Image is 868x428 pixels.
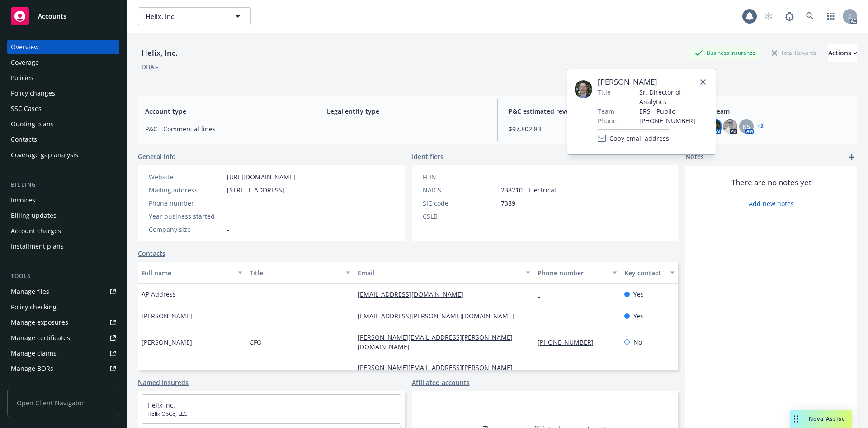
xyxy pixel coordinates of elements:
div: Manage certificates [11,331,70,345]
span: Account type [145,106,305,116]
span: CFO [250,337,262,347]
a: Billing updates [7,208,119,223]
a: SSC Cases [7,101,119,116]
div: Account charges [11,224,61,238]
span: Team [598,106,614,116]
a: - [538,368,547,377]
span: Identifiers [412,152,443,161]
span: Sr. Director of Analytics [639,87,708,106]
div: Manage files [11,284,49,299]
span: Helix OpCo, LLC [147,410,395,418]
img: photo [723,119,737,134]
div: FEIN [423,172,497,182]
div: Billing updates [11,208,57,223]
a: [EMAIL_ADDRESS][DOMAIN_NAME] [358,290,471,298]
a: [EMAIL_ADDRESS][PERSON_NAME][DOMAIN_NAME] [358,312,521,320]
a: Start snowing [759,7,778,25]
div: Policy checking [11,300,57,314]
div: Mailing address [149,185,223,195]
span: General info [138,152,176,161]
span: P&C estimated revenue [509,106,668,116]
span: - [327,124,486,134]
div: Actions [828,44,857,62]
div: Tools [7,272,119,281]
div: Year business started [149,212,223,221]
div: Overview [11,40,39,54]
div: Website [149,172,223,182]
span: ERS - Public [639,106,708,116]
span: [PERSON_NAME] [142,337,192,347]
div: Billing [7,180,119,189]
a: Contacts [138,249,165,258]
div: Email [358,268,520,278]
span: VP, Legal [250,368,276,377]
a: close [698,77,708,87]
span: No [633,368,642,377]
span: [PERSON_NAME] [598,77,708,87]
span: P&C - Commercial lines [145,124,305,134]
a: Policy checking [7,300,119,314]
span: $97,802.83 [509,124,668,134]
div: Manage exposures [11,315,68,330]
span: Notes [685,152,704,163]
span: 7389 [501,198,515,208]
a: [PERSON_NAME][EMAIL_ADDRESS][PERSON_NAME][DOMAIN_NAME] [358,363,513,381]
div: Helix, Inc. [138,47,181,59]
span: - [250,289,252,299]
a: Search [801,7,819,25]
span: 238210 - Electrical [501,185,556,195]
span: Yes [633,289,644,299]
span: Legal entity type [327,106,486,116]
div: Invoices [11,193,35,207]
div: Policies [11,71,33,85]
a: Account charges [7,224,119,238]
div: CSLB [423,212,497,221]
button: Actions [828,44,857,62]
span: KS [743,122,750,131]
a: Manage certificates [7,331,119,345]
span: [PERSON_NAME] [142,311,192,321]
div: Full name [142,268,232,278]
a: Invoices [7,193,119,207]
a: Accounts [7,4,119,29]
div: SIC code [423,198,497,208]
div: Coverage gap analysis [11,148,78,162]
a: Affiliated accounts [412,378,470,387]
button: Key contact [621,262,678,284]
a: Policies [7,71,119,85]
a: Summary of insurance [7,377,119,391]
span: AP Address [142,289,176,299]
span: Copy email address [609,134,669,143]
span: [STREET_ADDRESS] [227,185,284,195]
a: [PHONE_NUMBER] [538,338,601,346]
span: - [227,198,229,208]
a: Switch app [822,7,840,25]
span: [PERSON_NAME] [142,368,192,377]
a: Add new notes [749,199,794,208]
a: Contacts [7,132,119,147]
a: Manage exposures [7,315,119,330]
div: Contacts [11,132,37,147]
a: Coverage [7,55,119,70]
a: add [846,152,857,163]
span: Yes [633,311,644,321]
span: There are no notes yet [731,177,811,188]
div: Business Insurance [690,47,760,58]
button: Copy email address [598,129,669,147]
a: Overview [7,40,119,54]
a: Manage BORs [7,361,119,376]
div: NAICS [423,185,497,195]
div: Drag to move [790,410,802,428]
div: Summary of insurance [11,377,80,391]
button: Full name [138,262,246,284]
span: Helix, Inc. [146,12,224,21]
div: Manage claims [11,346,57,361]
span: - [501,172,503,182]
img: employee photo [575,80,592,98]
div: Installment plans [11,239,64,254]
div: Phone number [538,268,607,278]
span: Service team [690,106,850,116]
button: Nova Assist [790,410,852,428]
div: SSC Cases [11,101,42,116]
